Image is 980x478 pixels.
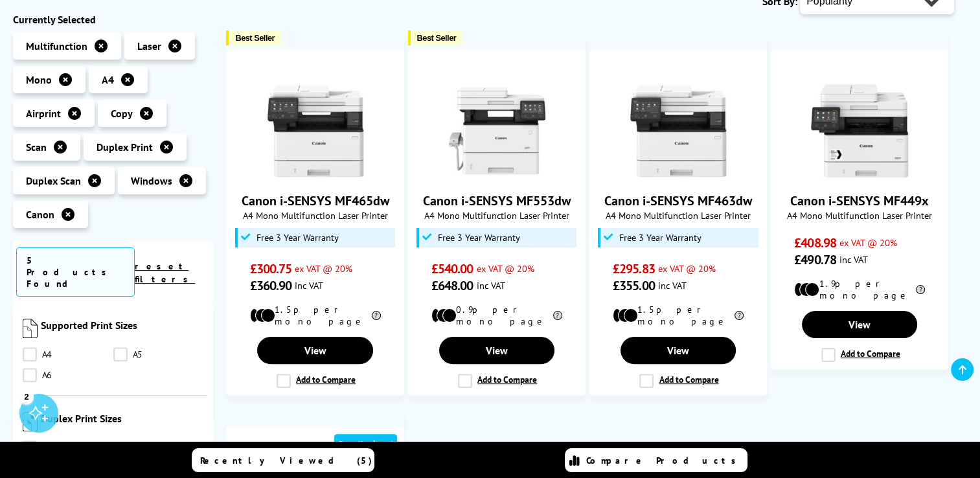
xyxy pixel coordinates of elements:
label: Add to Compare [458,374,537,388]
span: ex VAT @ 20% [295,262,352,275]
span: Copy [111,107,133,120]
span: A4 Mono Multifunction Laser Printer [778,209,941,222]
span: A4 Mono Multifunction Laser Printer [415,209,578,222]
span: £360.90 [250,277,292,294]
span: Supported Print Sizes [41,319,204,341]
span: A4 Mono Multifunction Laser Printer [233,209,396,222]
span: £408.98 [794,234,836,251]
span: Duplex Print [97,141,153,154]
img: Canon i-SENSYS MF465dw [267,82,364,179]
span: Duplex Print Sizes [41,413,204,435]
a: Canon i-SENSYS MF449x [790,192,929,209]
img: Supported Print Sizes [23,319,38,339]
span: Duplex Scan [26,174,81,187]
span: £540.00 [431,260,473,277]
span: Free 3 Year Warranty [619,233,701,243]
a: Canon i-SENSYS MF463dw [630,169,727,182]
span: ex VAT @ 20% [476,262,534,275]
span: £490.78 [794,251,836,268]
span: Scan [26,141,47,154]
span: Free 3 Year Warranty [438,233,520,243]
a: Canon i-SENSYS MF553dw [423,192,571,209]
span: Windows [131,174,172,187]
img: Canon i-SENSYS MF449x [811,82,908,179]
a: reset filters [135,260,195,285]
span: A4 [102,73,114,86]
span: Best Seller [417,33,457,43]
span: Airprint [26,107,61,120]
a: View [621,337,736,364]
span: Free 3 Year Warranty [256,233,339,243]
span: Best Seller [235,33,275,43]
span: 5 Products Found [16,247,135,297]
img: Canon i-SENSYS MF463dw [630,82,727,179]
span: Mono [26,73,52,86]
span: ex VAT @ 20% [839,236,897,249]
span: Compare Products [586,455,743,466]
div: Recently viewed [334,434,397,453]
a: View [802,311,917,338]
span: Canon [26,208,54,221]
a: A4 [23,441,113,455]
span: inc VAT [658,279,687,291]
span: £355.00 [613,277,655,294]
span: Laser [137,40,161,52]
span: ex VAT @ 20% [658,262,716,275]
a: Canon i-SENSYS MF465dw [242,192,389,209]
span: £648.00 [431,277,473,294]
button: Best Seller [226,30,281,45]
li: 1.5p per mono page [613,304,744,327]
div: 2 [19,389,34,404]
label: Add to Compare [639,374,718,388]
span: inc VAT [839,253,868,266]
a: Canon i-SENSYS MF449x [811,169,908,182]
span: Multifunction [26,40,87,52]
a: View [257,337,372,364]
label: Add to Compare [821,348,900,362]
a: A5 [113,348,204,362]
a: Canon i-SENSYS MF465dw [267,169,364,182]
button: Best Seller [408,30,463,45]
li: 1.5p per mono page [250,304,381,327]
a: Canon i-SENSYS MF463dw [604,192,752,209]
label: Add to Compare [277,374,356,388]
li: 0.9p per mono page [431,304,562,327]
a: A4 [23,348,113,362]
span: inc VAT [295,279,323,291]
a: Canon i-SENSYS MF553dw [448,169,545,182]
span: Recently Viewed (5) [200,455,372,466]
li: 1.9p per mono page [794,278,925,301]
a: View [439,337,554,364]
span: £295.83 [613,260,655,277]
span: A4 Mono Multifunction Laser Printer [597,209,760,222]
span: £300.75 [250,260,292,277]
a: A6 [23,369,113,383]
div: Currently Selected [13,13,213,26]
img: Canon i-SENSYS MF553dw [448,82,545,179]
a: Compare Products [565,448,747,472]
a: Recently Viewed (5) [192,448,374,472]
span: inc VAT [476,279,505,291]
